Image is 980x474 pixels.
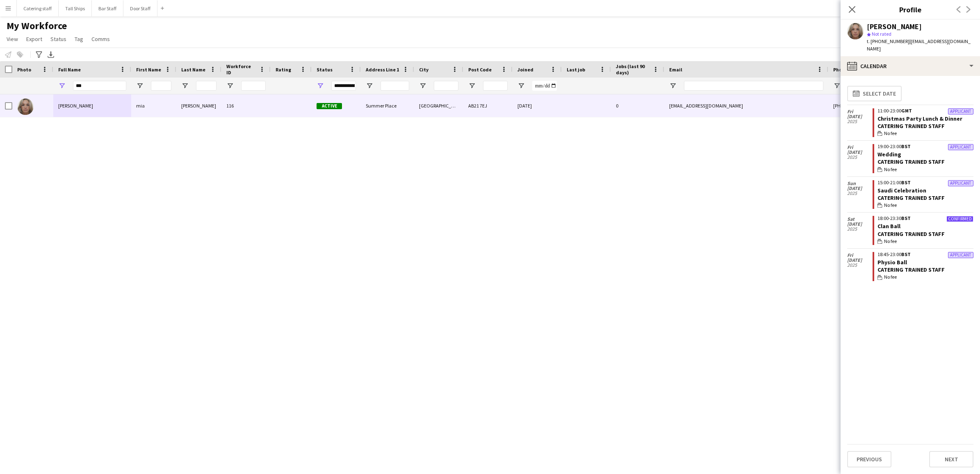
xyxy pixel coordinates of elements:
div: 11:00-23:00 [877,108,973,113]
div: Confirmed [946,216,973,222]
div: 116 [221,94,271,117]
span: BST [901,143,911,149]
button: Open Filter Menu [468,82,476,89]
span: | [EMAIL_ADDRESS][DOMAIN_NAME] [867,38,971,52]
button: Open Filter Menu [181,82,189,89]
span: Address Line 1 [366,66,399,73]
span: Comms [91,35,110,43]
div: Applicant [948,252,973,258]
button: Tall Ships [59,0,92,16]
span: No fee [884,273,897,281]
button: Open Filter Menu [669,82,677,89]
div: 18:00-23:30 [877,216,973,221]
span: No fee [884,130,897,137]
input: Workforce ID Filter Input [241,81,266,91]
span: Tag [75,35,83,43]
span: Jobs (last 90 days) [616,63,650,76]
input: First Name Filter Input [151,81,171,91]
div: Catering trained staff [877,158,973,165]
span: BST [901,215,911,221]
button: Door Staff [123,0,157,16]
span: [DATE] [847,186,873,191]
input: Joined Filter Input [532,81,557,91]
input: Full Name Filter Input [73,81,126,91]
span: Last job [567,66,585,73]
input: Address Line 1 Filter Input [381,81,409,91]
a: View [3,34,21,44]
div: 0 [611,94,664,117]
span: BST [901,179,911,185]
span: 2025 [847,155,873,160]
a: Tag [71,34,87,44]
a: Christmas Party Lunch & Dinner [877,115,962,122]
div: [PERSON_NAME] [867,23,922,30]
span: BST [901,251,911,257]
input: Email Filter Input [684,81,823,91]
button: Open Filter Menu [419,82,426,89]
div: [PHONE_NUMBER] [828,94,933,117]
button: Open Filter Menu [136,82,144,89]
span: 2025 [847,263,873,268]
div: [DATE] [513,94,562,117]
span: Photo [17,66,31,73]
span: Email [669,66,682,73]
span: Status [317,66,333,73]
div: Catering trained staff [877,230,973,238]
span: 2025 [847,119,873,124]
a: Clan Ball [877,222,900,230]
a: Saudi Celebration [877,187,926,194]
span: My Workforce [7,20,67,32]
span: [DATE] [847,258,873,263]
div: Calendar [841,56,980,76]
span: No fee [884,238,897,245]
span: Active [317,103,342,109]
span: Rating [276,66,291,73]
input: Last Name Filter Input [196,81,217,91]
span: Sat [847,217,873,222]
a: Status [47,34,70,44]
span: Fri [847,253,873,258]
span: Workforce ID [226,63,256,76]
button: Open Filter Menu [58,82,66,89]
h3: Profile [841,4,980,15]
div: Applicant [948,108,973,114]
span: Status [50,35,66,43]
div: [PERSON_NAME] [176,94,221,117]
button: Open Filter Menu [366,82,373,89]
span: No fee [884,166,897,173]
div: AB21 7EJ [463,94,513,117]
div: [EMAIL_ADDRESS][DOMAIN_NAME] [664,94,828,117]
button: Catering staff [17,0,59,16]
span: t. [PHONE_NUMBER] [867,38,909,44]
span: Full Name [58,66,81,73]
button: Previous [847,451,891,467]
span: Not rated [872,31,891,37]
a: Comms [88,34,113,44]
div: mia [131,94,176,117]
app-action-btn: Advanced filters [34,50,44,60]
a: Wedding [877,151,901,158]
span: GMT [901,108,912,114]
span: View [7,35,18,43]
button: Select date [847,86,902,101]
button: Next [929,451,973,467]
div: Summer Place [361,94,414,117]
button: Open Filter Menu [517,82,525,89]
span: [DATE] [847,150,873,155]
span: Phone [833,66,848,73]
a: Physio Ball [877,259,907,266]
div: Catering trained staff [877,266,973,273]
div: 18:45-23:00 [877,252,973,257]
span: Fri [847,145,873,150]
div: Catering trained staff [877,194,973,202]
input: Post Code Filter Input [483,81,508,91]
span: Fri [847,109,873,114]
img: mia oneill [17,98,34,115]
span: Export [26,35,42,43]
input: City Filter Input [434,81,458,91]
a: Export [23,34,46,44]
span: Joined [517,66,533,73]
div: 19:00-23:00 [877,144,973,149]
div: 15:00-21:00 [877,180,973,185]
button: Bar Staff [92,0,123,16]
